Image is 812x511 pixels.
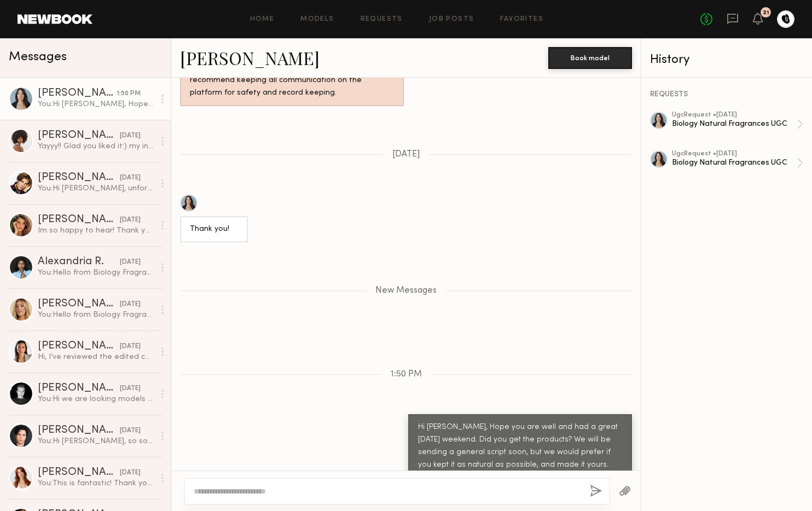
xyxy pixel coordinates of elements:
div: Thank you! [190,223,238,236]
a: Requests [361,16,403,23]
span: Messages [9,51,67,63]
div: [DATE] [120,426,141,436]
div: [DATE] [120,131,141,141]
div: Hi [PERSON_NAME], Hope you are well and had a great [DATE] weekend. Did you get the products? We ... [418,421,622,472]
div: Im so happy to hear! Thank you for the opportunity. My insta is @manuelavgomes [38,225,154,236]
div: [PERSON_NAME] [38,467,120,478]
div: Biology Natural Fragrances UGC [672,119,797,129]
div: Hi, I’ve reviewed the edited contract. Would it be possible to limit the usage to organic posts o... [38,352,154,362]
div: [PERSON_NAME] [38,299,120,310]
div: History [650,54,803,66]
div: You: Hi [PERSON_NAME], so sorry for the delay. Are you still available? Thanks [38,436,154,446]
div: You: Hello from Biology Fragrances! We are looking for models to create a 30-45 second clip "gett... [38,310,154,320]
div: [DATE] [120,215,141,225]
div: 1:50 PM [117,89,141,99]
div: [PERSON_NAME] [38,88,117,99]
button: Book model [548,47,632,69]
div: [DATE] [120,341,141,352]
a: ugcRequest •[DATE]Biology Natural Fragrances UGC [672,112,803,137]
div: Yayyy!! Glad you liked it:) my insta is @jollydes. [38,141,154,152]
div: You: This is fantastic! Thank you so much, please send us your insta- would love to tag you! Than... [38,478,154,489]
div: ugc Request • [DATE] [672,150,797,158]
a: Favorites [500,16,543,23]
div: [DATE] [120,468,141,478]
span: [DATE] [392,150,420,159]
div: [PERSON_NAME] [38,130,120,141]
div: REQUESTS [650,91,803,98]
span: 1:50 PM [391,370,422,379]
div: [PERSON_NAME] [38,383,120,394]
a: Home [250,16,275,23]
a: Book model [548,53,632,62]
a: Job Posts [429,16,474,23]
span: New Messages [375,286,437,295]
div: You: Hi [PERSON_NAME], Hope you are well and had a great [DATE] weekend. Did you get the products... [38,99,154,109]
a: ugcRequest •[DATE]Biology Natural Fragrances UGC [672,150,803,176]
a: [PERSON_NAME] [180,46,320,69]
div: [DATE] [120,299,141,310]
div: 21 [763,10,769,16]
div: Biology Natural Fragrances UGC [672,158,797,168]
div: [DATE] [120,384,141,394]
div: Alexandria R. [38,257,120,268]
div: You: Hello from Biology Fragrances! We are looking for models to create a 30-45 second clip "gett... [38,268,154,278]
a: Models [300,16,334,23]
div: You: Hi [PERSON_NAME], unfortunately we only have 200 budget. Thank you! [38,183,154,194]
div: [PERSON_NAME] [38,214,120,225]
div: ugc Request • [DATE] [672,112,797,119]
div: [DATE] [120,173,141,183]
div: [DATE] [120,257,141,268]
div: [PERSON_NAME] [38,425,120,436]
div: You: Hi we are looking models to do UGC content for us of them using and talking about our produc... [38,394,154,404]
div: [PERSON_NAME] B. [38,172,120,183]
div: [PERSON_NAME] [38,341,120,352]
